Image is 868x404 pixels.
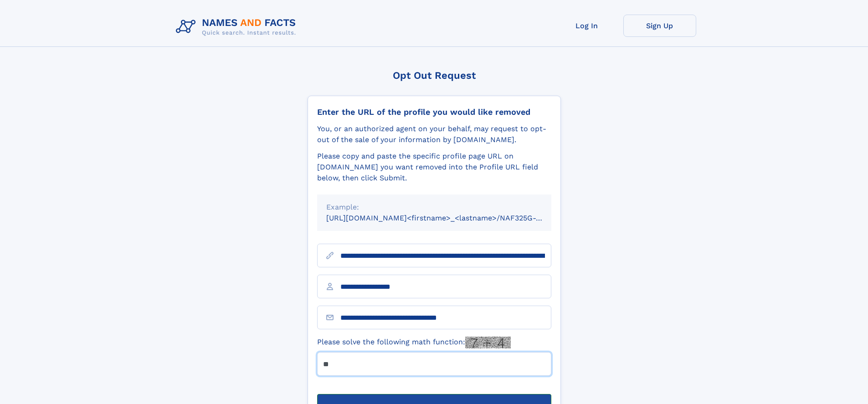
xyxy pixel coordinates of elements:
[317,337,511,348] label: Please solve the following math function:
[317,151,551,184] div: Please copy and paste the specific profile page URL on [DOMAIN_NAME] you want removed into the Pr...
[317,107,551,117] div: Enter the URL of the profile you would like removed
[326,214,569,222] small: [URL][DOMAIN_NAME]<firstname>_<lastname>/NAF325G-xxxxxxxx
[308,70,561,81] div: Opt Out Request
[550,15,623,37] a: Log In
[326,202,542,213] div: Example:
[317,123,551,145] div: You, or an authorized agent on your behalf, may request to opt-out of the sale of your informatio...
[623,15,696,37] a: Sign Up
[172,15,303,39] img: Logo Names and Facts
